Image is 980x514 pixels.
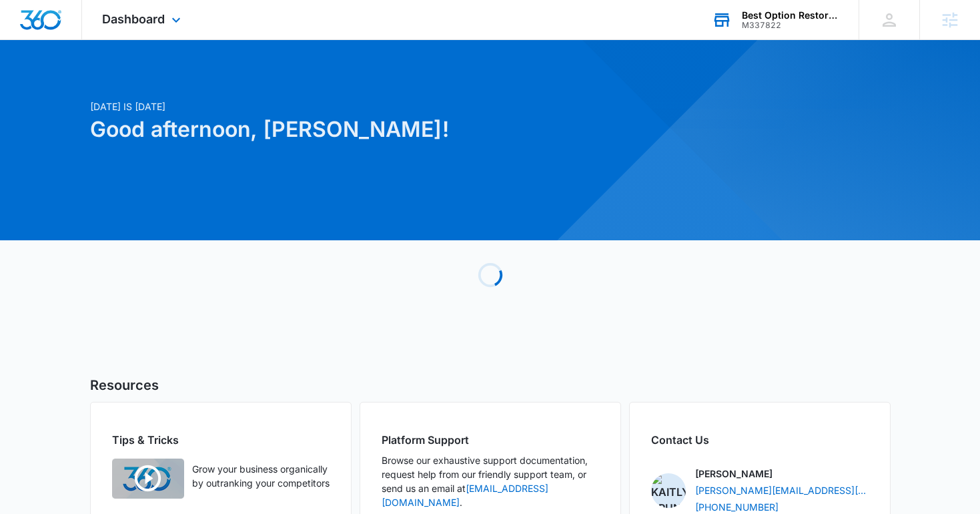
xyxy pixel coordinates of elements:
[102,12,165,26] span: Dashboard
[90,113,618,146] h1: Good afternoon, [PERSON_NAME]!
[695,483,869,497] a: [PERSON_NAME][EMAIL_ADDRESS][DOMAIN_NAME]
[382,453,599,509] p: Browse our exhaustive support documentation, request help from our friendly support team, or send...
[651,432,869,448] h2: Contact Us
[112,432,330,448] h2: Tips & Tricks
[382,432,599,448] h2: Platform Support
[192,462,330,490] p: Grow your business organically by outranking your competitors
[742,10,839,21] div: account name
[90,99,618,113] p: [DATE] is [DATE]
[651,473,686,508] img: Kaitlyn Brunswig
[742,21,839,30] div: account id
[695,500,779,514] a: [PHONE_NUMBER]
[90,375,891,395] h5: Resources
[695,467,773,481] p: [PERSON_NAME]
[112,459,184,499] img: Quick Overview Video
